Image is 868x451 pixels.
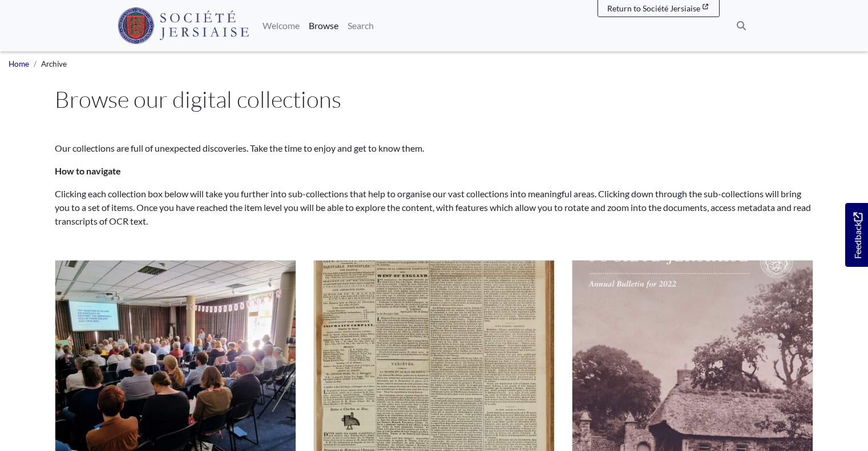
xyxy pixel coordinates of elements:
a: Browse [304,14,343,37]
a: Welcome [258,14,304,37]
strong: How to navigate [55,165,121,176]
a: Société Jersiaise logo [118,5,249,47]
span: Feedback [851,212,865,258]
a: Would you like to provide feedback? [845,203,868,267]
a: Home [9,59,29,68]
span: Archive [41,59,67,68]
h1: Browse our digital collections [55,86,814,113]
img: Société Jersiaise [118,7,249,44]
span: Return to Société Jersiaise [607,3,700,13]
p: Our collections are full of unexpected discoveries. Take the time to enjoy and get to know them. [55,141,814,155]
a: Search [343,14,378,37]
p: Clicking each collection box below will take you further into sub-collections that help to organi... [55,187,814,228]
